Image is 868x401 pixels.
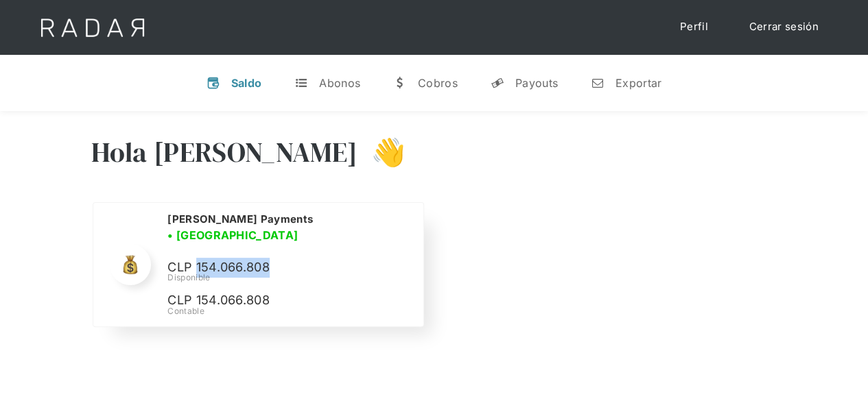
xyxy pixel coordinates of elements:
[515,76,558,90] div: Payouts
[357,135,406,169] h3: 👋
[736,14,832,40] a: Cerrar sesión
[418,76,458,90] div: Cobros
[207,76,220,90] div: v
[167,291,373,311] p: CLP 154.066.808
[167,212,313,226] h2: [PERSON_NAME] Payments
[615,76,661,90] div: Exportar
[231,76,262,90] div: Saldo
[393,76,407,90] div: w
[91,135,357,169] h3: Hola [PERSON_NAME]
[666,14,722,40] a: Perfil
[591,76,605,90] div: n
[319,76,360,90] div: Abonos
[491,76,504,90] div: y
[167,305,406,317] div: Contable
[167,258,373,278] p: CLP 154.066.808
[294,76,308,90] div: t
[167,227,298,243] h3: • [GEOGRAPHIC_DATA]
[167,271,406,284] div: Disponible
